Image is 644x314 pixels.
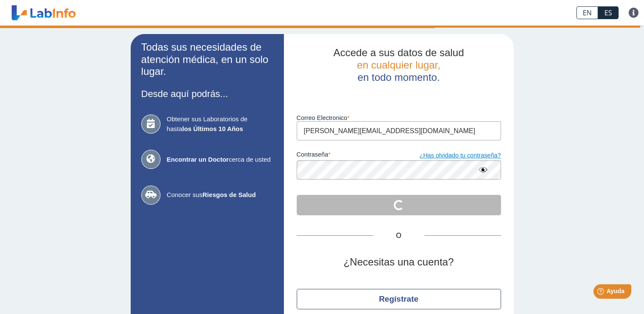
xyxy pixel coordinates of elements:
[297,114,501,121] label: Correo Electronico
[167,156,229,163] b: Encontrar un Doctor
[297,256,501,268] h2: ¿Necesitas una cuenta?
[141,88,273,99] h3: Desde aquí podrás...
[182,125,243,132] b: los Últimos 10 Años
[399,151,501,160] a: ¿Has olvidado tu contraseña?
[297,151,399,160] label: contraseña
[373,231,424,241] span: O
[568,281,635,305] iframe: Help widget launcher
[167,155,273,165] span: cerca de usted
[141,41,273,78] h2: Todas sus necesidades de atención médica, en un solo lugar.
[333,47,464,58] span: Accede a sus datos de salud
[576,6,598,19] a: EN
[598,6,618,19] a: ES
[203,191,256,198] b: Riesgos de Salud
[357,59,440,71] span: en cualquier lugar,
[167,190,273,200] span: Conocer sus
[297,289,501,309] button: Regístrate
[167,114,273,134] span: Obtener sus Laboratorios de hasta
[358,71,440,83] span: en todo momento.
